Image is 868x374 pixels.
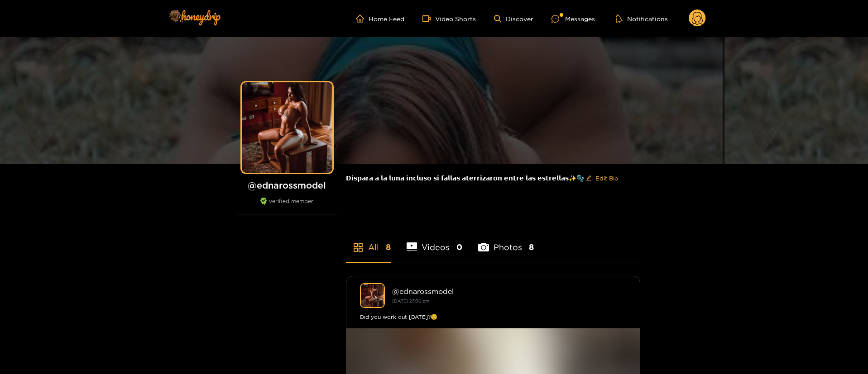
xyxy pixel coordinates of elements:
[595,174,618,183] span: Edit Bio
[392,298,429,303] small: [DATE] 23:36 pm
[456,241,462,253] span: 0
[346,221,391,262] li: All
[356,14,404,23] a: Home Feed
[551,14,595,24] div: Messages
[360,312,626,322] div: Did you work out [DATE]?😉
[386,241,391,253] span: 8
[422,14,435,23] span: video-camera
[356,14,369,23] span: home
[360,283,385,308] img: ednarossmodel
[584,171,620,185] button: editEdit Bio
[529,241,534,253] span: 8
[392,287,626,295] div: @ ednarossmodel
[478,221,534,262] li: Photos
[353,242,364,253] span: appstore
[346,164,640,193] div: 𝗗𝗶𝘀𝗽𝗮𝗿𝗮 𝗮 𝗹𝗮 𝗹𝘂𝗻𝗮 𝗶𝗻𝗰𝗹𝘂𝘀𝗼 𝘀𝗶 𝗳𝗮𝗹𝗹𝗮𝘀 𝗮𝘁𝗲𝗿𝗿𝗶𝘇𝗮𝗿𝗼𝗻 𝗲𝗻𝘁𝗿𝗲 𝗹𝗮𝘀 𝗲𝘀𝘁𝗿𝗲𝗹𝗹𝗮𝘀✨🫧
[407,221,463,262] li: Videos
[422,14,476,23] a: Video Shorts
[494,15,533,23] a: Discover
[613,14,671,23] button: Notifications
[237,198,337,214] div: verified member
[237,180,337,191] h1: @ ednarossmodel
[586,175,592,182] span: edit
